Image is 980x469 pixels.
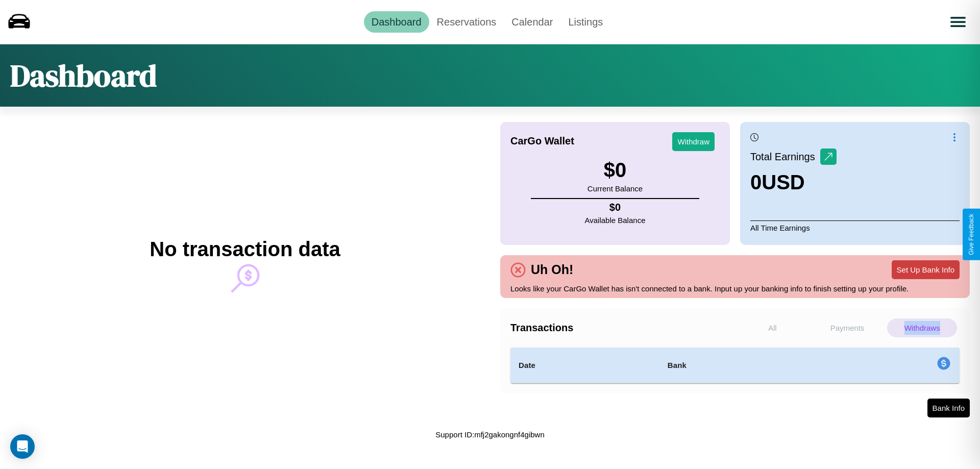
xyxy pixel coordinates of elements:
[510,135,574,147] h4: CarGo Wallet
[435,428,544,441] p: Support ID: mfj2gakongnf4gibwn
[560,11,610,33] a: Listings
[813,318,883,337] p: Payments
[750,171,837,194] h3: 0 USD
[510,348,960,383] table: simple table
[750,147,820,166] p: Total Earnings
[585,202,646,213] h4: $ 0
[968,214,975,255] div: Give Feedback
[944,8,972,36] button: Open menu
[504,11,560,33] a: Calendar
[150,238,340,261] h2: No transaction data
[892,260,960,279] button: Set Up Bank Info
[668,359,810,372] h4: Bank
[510,322,735,334] h4: Transactions
[585,213,646,227] p: Available Balance
[587,182,643,195] p: Current Balance
[526,262,578,277] h4: Uh Oh!
[587,159,643,182] h3: $ 0
[10,434,35,459] div: Open Intercom Messenger
[429,11,504,33] a: Reservations
[510,282,960,295] p: Looks like your CarGo Wallet has isn't connected to a bank. Input up your banking info to finish ...
[927,399,970,417] button: Bank Info
[10,55,157,96] h1: Dashboard
[738,318,807,337] p: All
[519,359,651,372] h4: Date
[364,11,429,33] a: Dashboard
[887,318,957,337] p: Withdraws
[750,220,960,235] p: All Time Earnings
[672,132,715,151] button: Withdraw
